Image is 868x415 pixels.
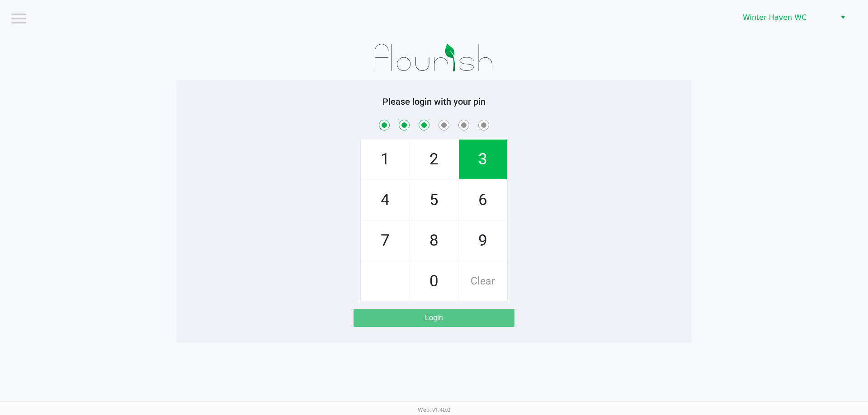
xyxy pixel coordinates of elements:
[361,180,409,220] span: 4
[836,9,849,26] button: Select
[410,140,458,179] span: 2
[459,261,507,301] span: Clear
[418,406,450,413] span: Web: v1.40.0
[410,180,458,220] span: 5
[183,96,685,107] h5: Please login with your pin
[410,261,458,301] span: 0
[459,180,507,220] span: 6
[361,140,409,179] span: 1
[361,221,409,261] span: 7
[459,221,507,261] span: 9
[459,140,507,179] span: 3
[410,221,458,261] span: 8
[743,12,831,23] span: Winter Haven WC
